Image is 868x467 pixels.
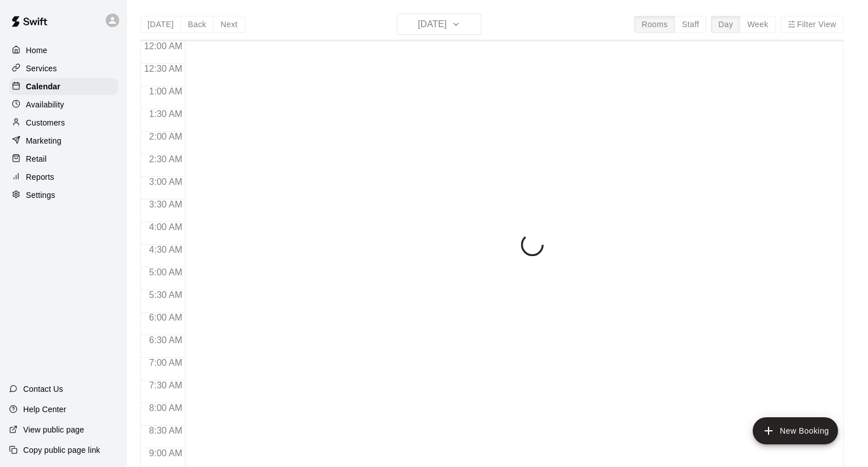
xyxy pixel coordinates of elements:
span: 2:30 AM [146,154,185,164]
p: Contact Us [23,383,63,395]
span: 4:30 AM [146,245,185,254]
p: Home [26,45,47,56]
span: 2:00 AM [146,132,185,141]
a: Services [9,60,118,77]
a: Retail [9,150,118,167]
span: 7:30 AM [146,380,185,390]
span: 7:00 AM [146,358,185,367]
span: 1:00 AM [146,87,185,96]
span: 12:00 AM [141,41,185,51]
button: add [753,417,838,444]
span: 6:30 AM [146,335,185,345]
p: Availability [26,99,64,110]
p: Retail [26,153,47,165]
a: Calendar [9,78,118,95]
p: Calendar [26,81,60,92]
a: Marketing [9,132,118,149]
span: 1:30 AM [146,109,185,119]
a: Settings [9,187,118,204]
p: Marketing [26,135,62,146]
span: 4:00 AM [146,222,185,232]
span: 3:30 AM [146,200,185,209]
span: 8:00 AM [146,403,185,413]
p: View public page [23,424,84,435]
span: 5:30 AM [146,290,185,300]
a: Customers [9,114,118,131]
a: Availability [9,96,118,113]
span: 6:00 AM [146,313,185,322]
span: 9:00 AM [146,448,185,458]
p: Customers [26,117,65,128]
p: Copy public page link [23,444,100,456]
span: 12:30 AM [141,64,185,73]
p: Services [26,63,57,74]
p: Help Center [23,404,66,415]
a: Reports [9,168,118,185]
span: 3:00 AM [146,177,185,187]
p: Reports [26,171,54,183]
span: 8:30 AM [146,426,185,435]
span: 5:00 AM [146,267,185,277]
a: Home [9,42,118,59]
p: Settings [26,189,55,201]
